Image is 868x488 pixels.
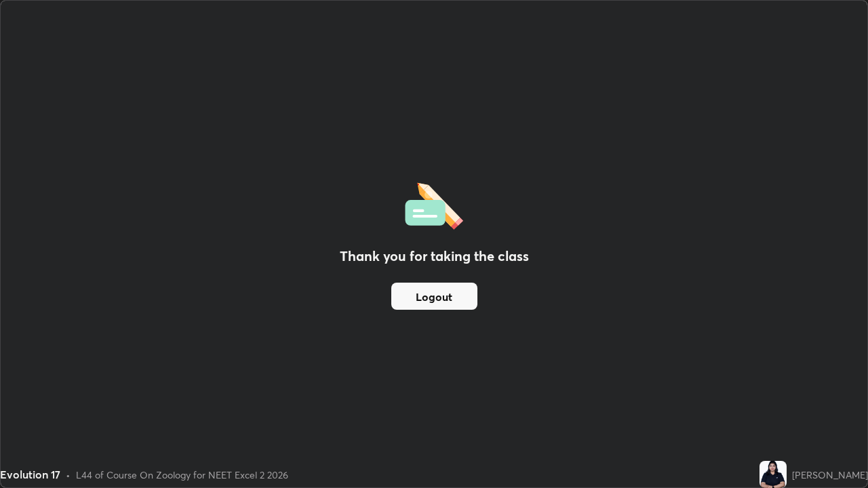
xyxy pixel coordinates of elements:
[759,461,787,488] img: 34b1a84fc98c431cacd8836922283a2e.jpg
[340,246,529,266] h2: Thank you for taking the class
[405,178,463,230] img: offlineFeedback.1438e8b3.svg
[76,468,288,482] div: L44 of Course On Zoology for NEET Excel 2 2026
[66,468,71,482] div: •
[792,468,868,482] div: [PERSON_NAME]
[391,283,477,310] button: Logout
